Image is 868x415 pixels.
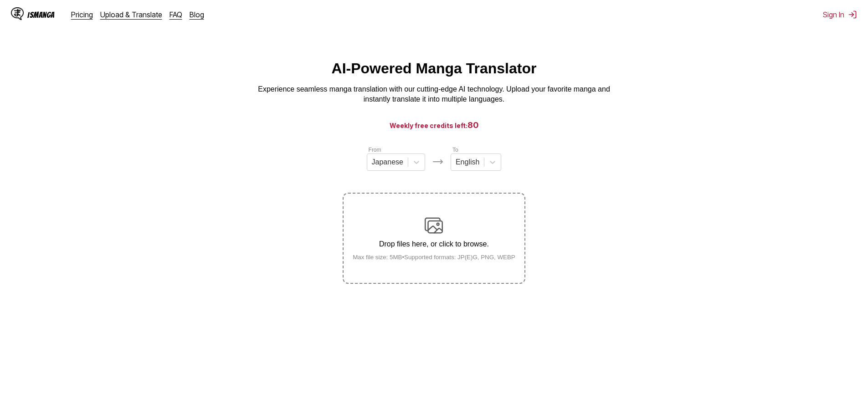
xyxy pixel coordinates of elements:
[432,156,443,167] img: Languages icon
[467,120,479,130] span: 80
[27,10,55,19] div: IsManga
[823,10,857,19] button: Sign In
[345,240,523,248] p: Drop files here, or click to browse.
[848,10,857,19] img: Sign out
[100,10,162,19] a: Upload & Translate
[11,7,71,22] a: IsManga LogoIsManga
[452,147,458,153] label: To
[345,254,523,261] small: Max file size: 5MB • Supported formats: JP(E)G, PNG, WEBP
[332,60,537,77] h1: AI-Powered Manga Translator
[252,84,616,105] p: Experience seamless manga translation with our cutting-edge AI technology. Upload your favorite m...
[369,147,381,153] label: From
[190,10,204,19] a: Blog
[169,10,182,19] a: FAQ
[71,10,93,19] a: Pricing
[11,7,24,20] img: IsManga Logo
[22,119,846,131] h3: Weekly free credits left:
